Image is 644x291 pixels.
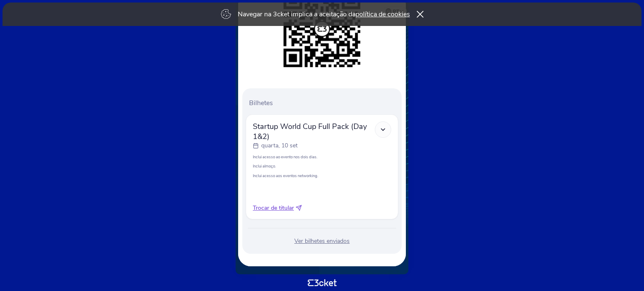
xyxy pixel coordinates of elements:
a: política de cookies [356,10,410,19]
p: Bilhetes [249,98,398,108]
p: Inclui almoço. [253,163,391,169]
p: Navegar na 3cket implica a aceitação da [238,10,410,19]
p: Inclui acesso ao evento nos dois dias. [253,154,391,160]
span: Startup World Cup Full Pack (Day 1&2) [253,121,375,142]
span: Trocar de titular [253,204,294,212]
p: Inclui acesso aos eventos networking. [253,173,391,178]
p: quarta, 10 set [261,142,298,150]
div: Ver bilhetes enviados [246,237,398,245]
